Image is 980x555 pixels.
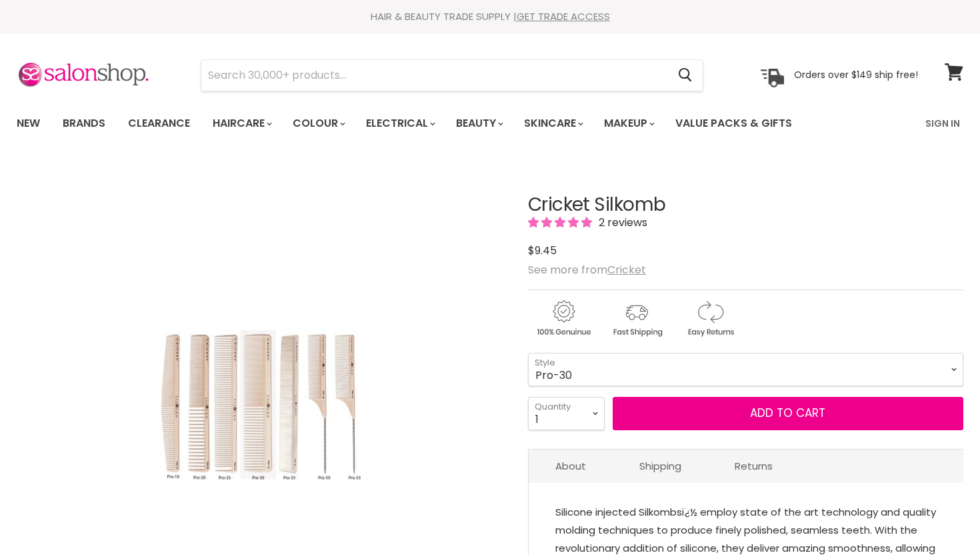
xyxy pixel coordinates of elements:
[528,215,595,230] span: 5.00 stars
[917,109,968,137] a: Sign In
[53,109,115,137] a: Brands
[667,60,703,91] button: Search
[7,104,860,143] ul: Main menu
[517,9,610,23] a: GET TRADE ACCESS
[595,215,647,230] span: 2 reviews
[794,69,918,81] p: Orders over $149 ship free!
[514,109,591,137] a: Skincare
[613,397,963,430] button: Add to cart
[613,450,708,482] a: Shipping
[528,397,605,430] select: Quantity
[708,450,799,482] a: Returns
[607,262,646,277] a: Cricket
[7,109,50,137] a: New
[528,243,557,258] span: $9.45
[446,109,511,137] a: Beauty
[528,195,963,215] h1: Cricket Silkomb
[528,262,646,277] span: See more from
[201,59,703,91] form: Product
[675,298,745,339] img: returns.gif
[203,109,280,137] a: Haircare
[594,109,663,137] a: Makeup
[665,109,802,137] a: Value Packs & Gifts
[528,298,599,339] img: genuine.gif
[283,109,353,137] a: Colour
[118,109,200,137] a: Clearance
[529,450,613,482] a: About
[601,298,672,339] img: shipping.gif
[356,109,443,137] a: Electrical
[201,60,667,91] input: Search
[750,405,825,421] span: Add to cart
